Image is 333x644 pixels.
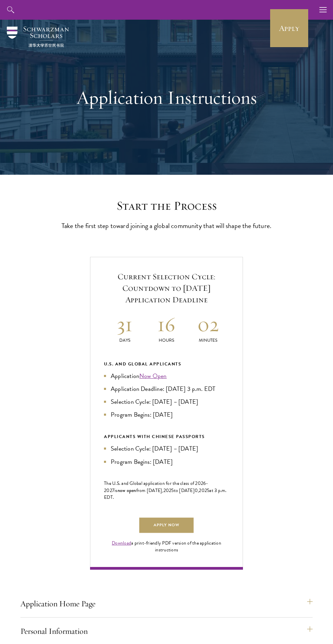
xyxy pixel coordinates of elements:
[104,540,229,553] div: a print-friendly PDF version of the application instructions
[61,220,272,231] p: Take the first step toward joining a global community that will shape the future.
[104,457,229,467] li: Program Begins: [DATE]
[187,337,229,344] p: Minutes
[104,397,229,406] li: Selection Cycle: [DATE] – [DATE]
[104,360,229,368] div: U.S. and Global Applicants
[104,480,208,494] span: -202
[187,311,229,337] h2: 02
[104,371,229,381] li: Application
[146,337,188,344] p: Hours
[61,198,272,213] h2: Start the Process
[7,26,69,47] img: Schwarzman Scholars
[104,487,227,501] span: at 3 p.m. EDT.
[104,271,229,305] h5: Current Selection Cycle: Countdown to [DATE] Application Deadline
[199,487,207,494] span: 202
[203,480,206,487] span: 6
[115,487,118,494] span: is
[104,410,229,419] li: Program Begins: [DATE]
[20,595,313,612] button: Application Home Page
[139,518,194,533] a: Apply Now
[198,487,199,494] span: ,
[49,86,284,109] h1: Application Instructions
[163,487,172,494] span: 202
[104,384,229,394] li: Application Deadline: [DATE] 3 p.m. EDT
[112,487,115,494] span: 7
[139,371,167,380] a: Now Open
[136,487,163,494] span: from [DATE],
[104,480,203,487] span: The U.S. and Global application for the class of 202
[146,311,188,337] h2: 16
[112,539,131,547] a: Download
[118,487,136,494] span: now open
[195,487,198,494] span: 0
[104,337,146,344] p: Days
[171,487,174,494] span: 5
[104,311,146,337] h2: 31
[207,487,209,494] span: 5
[270,9,308,47] a: Apply
[174,487,195,494] span: to [DATE]
[20,623,313,639] button: Personal Information
[104,433,229,440] div: APPLICANTS WITH CHINESE PASSPORTS
[104,444,229,453] li: Selection Cycle: [DATE] – [DATE]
